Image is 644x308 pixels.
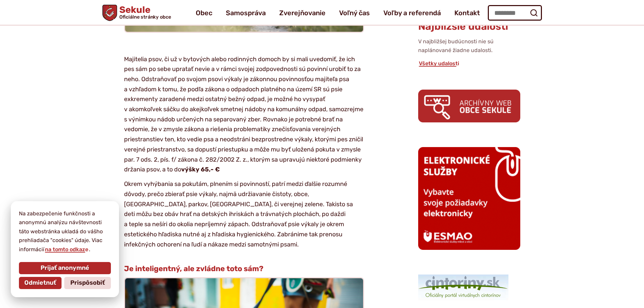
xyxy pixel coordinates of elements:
p: V najbližšej budúcnosti nie sú naplánované žiadne udalosti. [418,37,520,55]
a: Voľby a referendá [383,3,441,22]
a: Voľný čas [339,3,370,22]
span: Prijať anonymné [41,264,89,272]
a: Zverejňovanie [279,3,326,22]
img: Prejsť na domovskú stránku [102,5,117,21]
span: Oficiálne stránky obce [119,15,171,19]
span: Sekule [117,5,171,20]
button: Prijať anonymné [19,262,111,274]
p: Majitelia psov, či už v bytových alebo rodinných domoch by si mali uvedomiť, že ich pes sám po se... [124,54,364,175]
img: archiv.png [418,90,520,122]
a: na tomto odkaze [44,246,89,253]
span: Odmietnuť [24,279,56,287]
a: Logo Sekule, prejsť na domovskú stránku. [102,5,171,21]
button: Odmietnuť [19,277,62,289]
p: Okrem vyhýbania sa pokutám, plnením si povinností, patrí medzi ďalšie rozumné dôvody, prečo zbier... [124,179,364,250]
img: esmao_sekule_b.png [418,147,520,250]
img: 1.png [418,275,508,300]
strong: Je inteligentný, ale zvládne toto sám? [124,264,263,273]
a: Kontakt [454,3,480,22]
h3: Najbližšie udalosti [418,21,520,32]
a: Samospráva [226,3,266,22]
button: Prispôsobiť [64,277,111,289]
a: Obec [196,3,212,22]
a: Všetky udalosti [418,60,460,67]
strong: výšky 65,- € [181,166,220,173]
span: Prispôsobiť [70,279,105,287]
p: Na zabezpečenie funkčnosti a anonymnú analýzu návštevnosti táto webstránka ukladá do vášho prehli... [19,209,111,254]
